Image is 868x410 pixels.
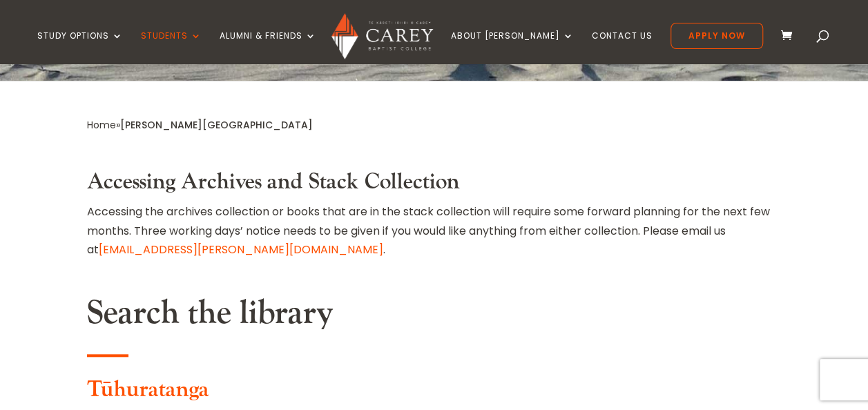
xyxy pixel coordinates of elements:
[87,118,116,132] a: Home
[87,202,782,259] p: Accessing the archives collection or books that are in the stack collection will require some for...
[87,169,782,202] h3: Accessing Archives and Stack Collection
[87,293,782,340] h2: Search the library
[592,31,653,64] a: Contact Us
[87,118,313,132] span: »
[331,13,433,59] img: Carey Baptist College
[220,31,316,64] a: Alumni & Friends
[87,377,782,410] h3: Tūhuratanga
[451,31,574,64] a: About [PERSON_NAME]
[120,118,313,132] span: [PERSON_NAME][GEOGRAPHIC_DATA]
[141,31,202,64] a: Students
[671,23,763,49] a: Apply Now
[99,242,383,257] a: [EMAIL_ADDRESS][PERSON_NAME][DOMAIN_NAME]
[37,31,123,64] a: Study Options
